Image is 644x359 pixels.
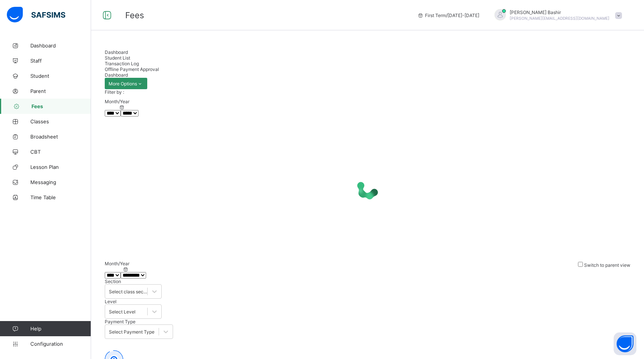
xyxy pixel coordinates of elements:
div: Select Payment Type [109,329,154,335]
span: Configuration [30,341,91,347]
span: Filter by : [105,89,124,95]
span: Fees [125,10,144,20]
span: Transaction Log [105,61,139,66]
span: Lesson Plan [30,164,91,170]
span: Dashboard [105,72,128,78]
span: [PERSON_NAME] Bashir [510,9,609,15]
span: Month/Year [105,99,129,104]
span: Payment Type [105,319,135,324]
span: Broadsheet [30,134,91,140]
span: session/term information [417,13,479,18]
span: Offline Payment Approval [105,66,159,72]
span: Month/Year [105,261,129,266]
span: More Options [109,81,143,87]
span: Student [30,73,91,79]
span: Classes [30,118,91,124]
span: Level [105,299,117,304]
span: Section [105,279,121,284]
span: Fees [31,103,91,109]
img: safsims [7,7,65,23]
label: Switch to parent view [584,262,630,268]
button: Open asap [614,332,636,355]
div: Select Level [109,309,135,315]
span: Time Table [30,194,91,200]
span: Messaging [30,179,91,185]
span: Dashboard [30,43,91,49]
span: Dashboard [105,49,128,55]
span: Staff [30,58,91,64]
div: HamidBashir [487,9,626,22]
span: [PERSON_NAME][EMAIL_ADDRESS][DOMAIN_NAME] [510,16,609,20]
span: Help [30,326,91,332]
span: Student List [105,55,130,61]
div: Select class section [109,289,148,294]
span: CBT [30,149,91,155]
span: Parent [30,88,91,94]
